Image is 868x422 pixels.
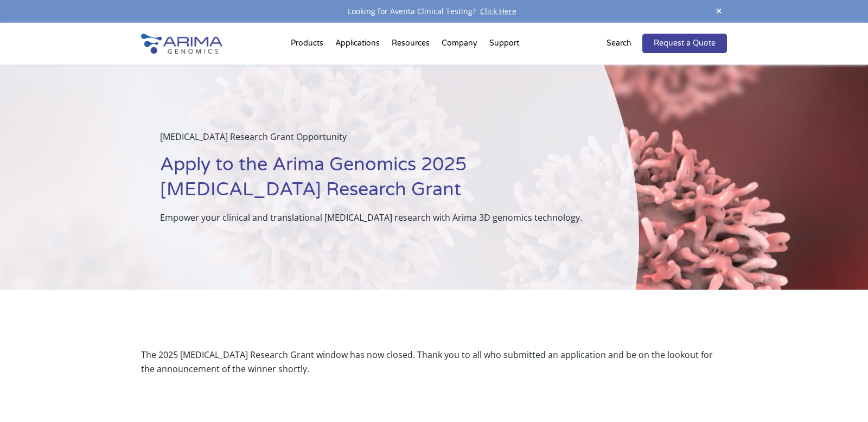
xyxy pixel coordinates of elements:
div: Looking for Aventa Clinical Testing? [141,4,727,18]
p: Search [607,36,631,50]
div: The 2025 [MEDICAL_DATA] Research Grant window has now closed. Thank you to all who submitted an a... [141,348,727,376]
h1: Apply to the Arima Genomics 2025 [MEDICAL_DATA] Research Grant [160,152,585,210]
a: Click Here [476,6,521,16]
img: Arima-Genomics-logo [141,34,222,54]
p: [MEDICAL_DATA] Research Grant Opportunity [160,130,585,152]
a: Request a Quote [642,34,727,53]
p: Empower your clinical and translational [MEDICAL_DATA] research with Arima 3D genomics technology. [160,210,585,225]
